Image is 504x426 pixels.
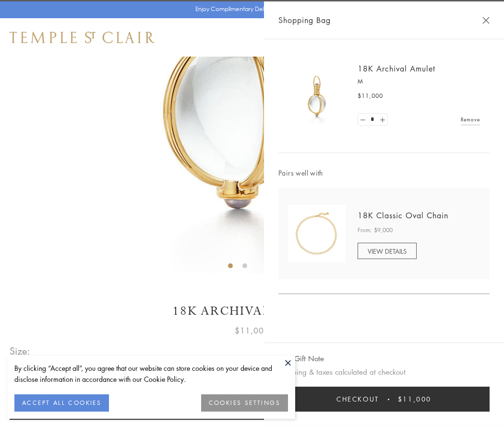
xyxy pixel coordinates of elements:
[358,210,448,221] a: 18K Classic Oval Chain
[377,114,387,126] a: Set quantity to 2
[358,91,383,101] span: $11,000
[358,114,368,126] a: Set quantity to 0
[358,243,417,259] a: VIEW DETAILS
[398,394,432,404] span: $11,000
[235,324,269,337] span: $11,000
[288,67,346,125] img: 18K Archival Amulet
[195,4,304,14] p: Enjoy Complimentary Delivery & Returns
[278,387,490,412] button: Checkout $11,000
[10,343,31,359] span: Size:
[358,225,393,235] span: From: $9,000
[368,247,407,256] span: VIEW DETAILS
[201,394,288,412] button: COOKIES SETTINGS
[10,303,494,319] h1: 18K Archival Amulet
[358,63,435,74] a: 18K Archival Amulet
[288,205,346,262] img: N88865-OV18
[358,77,480,86] p: M
[278,353,324,365] button: Add Gift Note
[14,363,288,385] div: By clicking “Accept all”, you agree that our website can store cookies on your device and disclos...
[278,14,331,26] span: Shopping Bag
[461,114,480,125] a: Remove
[278,167,490,178] span: Pairs well with
[336,394,379,404] span: Checkout
[10,32,155,43] img: Temple St. Clair
[482,17,490,24] button: Close Shopping Bag
[14,394,109,412] button: ACCEPT ALL COOKIES
[278,366,490,378] p: Shipping & taxes calculated at checkout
